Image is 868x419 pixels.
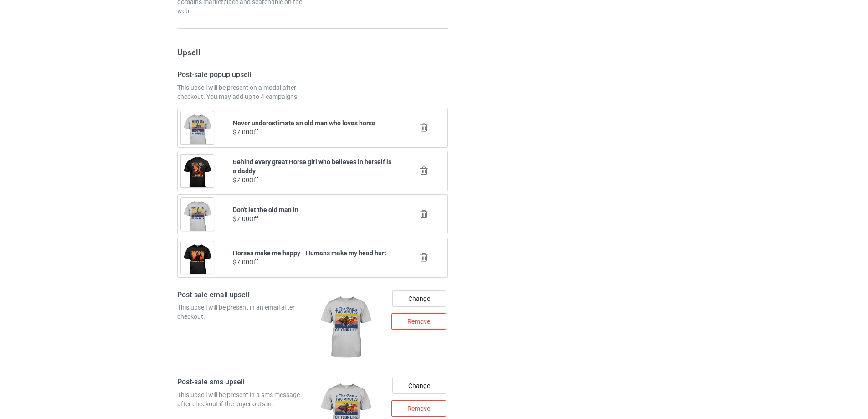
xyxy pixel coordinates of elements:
[233,249,386,257] b: Horses make me happy - Humans make my head hurt
[233,119,375,127] b: Never underestimate an old man who loves horse
[392,290,446,307] div: Change
[177,70,309,80] h4: Post-sale popup upsell
[233,158,391,175] b: Behind every great Horse girl who believes in herself is a daddy
[177,290,309,300] h4: Post-sale email upsell
[177,390,309,409] div: This upsell will be present in a sms message after checkout if the buyer opts in.
[392,378,446,394] div: Change
[316,290,375,365] img: regular.jpg
[233,128,393,137] div: $7.00 Off
[177,83,309,101] div: This upsell will be present on a modal after checkout. You may add up to 4 campaigns.
[177,47,448,57] h3: Upsell
[391,313,446,330] div: Remove
[177,378,309,387] h4: Post-sale sms upsell
[177,303,309,321] div: This upsell will be present in an email after checkout.
[233,176,393,185] div: $7.00 Off
[233,214,393,223] div: $7.00 Off
[391,400,446,417] div: Remove
[233,206,298,213] b: Don't let the old man in
[233,258,393,267] div: $7.00 Off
